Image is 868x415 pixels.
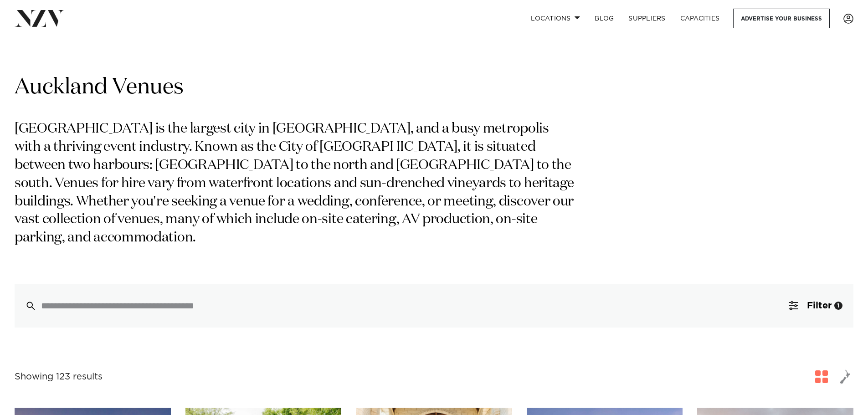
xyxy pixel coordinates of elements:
a: Locations [524,9,587,28]
div: Showing 123 results [15,370,103,384]
a: BLOG [587,9,621,28]
h1: Auckland Venues [15,73,853,102]
a: Capacities [673,9,727,28]
div: 1 [834,302,842,310]
p: [GEOGRAPHIC_DATA] is the largest city in [GEOGRAPHIC_DATA], and a busy metropolis with a thriving... [15,120,578,247]
a: Advertise your business [733,9,830,28]
button: Filter1 [778,284,853,328]
img: nzv-logo.png [15,10,64,26]
span: Filter [807,301,832,310]
a: SUPPLIERS [621,9,673,28]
